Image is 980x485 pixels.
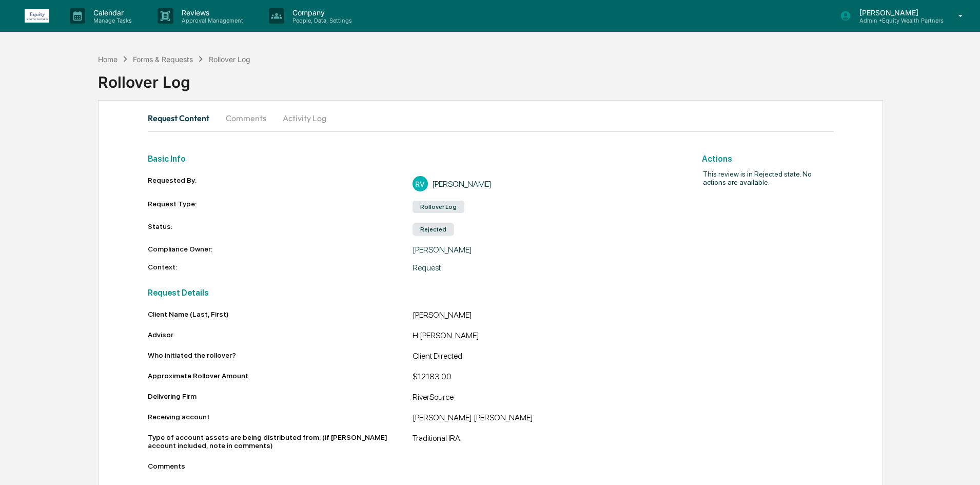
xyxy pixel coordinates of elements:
div: Comments [148,462,413,470]
button: Comments [218,106,275,130]
div: Approximate Rollover Amount [148,372,413,380]
div: RiverSource [413,392,677,404]
div: [PERSON_NAME] [413,245,677,255]
div: [PERSON_NAME] [PERSON_NAME] [413,413,677,425]
p: Company [284,8,357,17]
h2: Basic Info [148,154,677,164]
div: Receiving account [148,413,413,421]
div: Home [98,55,117,64]
div: Client Directed [413,351,677,363]
div: Who initiated the rollover? [148,351,413,359]
p: Approval Management [173,17,248,24]
p: Reviews [173,8,248,17]
p: [PERSON_NAME] [851,8,944,17]
div: Request Type: [148,200,413,214]
div: Client Name (Last, First) [148,310,413,318]
button: Activity Log [275,106,335,130]
div: Type of account assets are being distributed from: (if [PERSON_NAME] account included, note in co... [148,433,413,450]
p: Manage Tasks [85,17,137,24]
div: secondary tabs example [148,106,834,130]
div: [PERSON_NAME] [432,179,492,189]
div: H [PERSON_NAME] [413,331,677,343]
div: Rollover Log [413,201,464,213]
div: Delivering Firm [148,392,413,400]
div: Advisor [148,331,413,339]
h2: Request Details [148,288,677,298]
div: Context: [148,263,413,273]
div: Traditional IRA [413,433,677,454]
button: Request Content [148,106,218,130]
p: Calendar [85,8,137,17]
div: Status: [148,222,413,237]
div: Rollover Log [98,65,980,91]
h2: Actions [702,154,834,164]
div: Requested By: [148,176,413,191]
p: People, Data, Settings [284,17,357,24]
p: Admin • Equity Wealth Partners [851,17,944,24]
img: logo [25,9,49,23]
div: RV [413,176,428,191]
div: Request [413,263,677,273]
div: Compliance Owner: [148,245,413,255]
div: Rejected [413,223,454,236]
div: Forms & Requests [133,55,193,64]
div: [PERSON_NAME] [413,310,677,322]
div: Rollover Log [209,55,250,64]
iframe: Open customer support [947,451,975,479]
h2: This review is in Rejected state. No actions are available. [677,170,834,186]
div: $12183.00 [413,372,677,384]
